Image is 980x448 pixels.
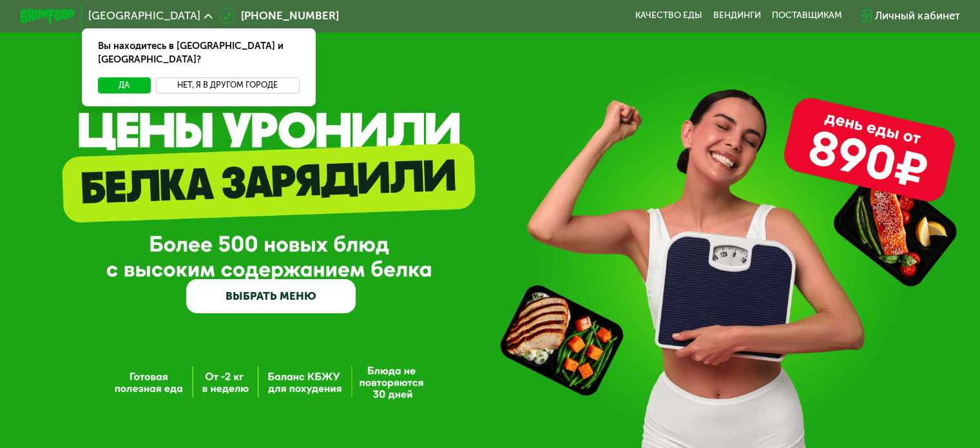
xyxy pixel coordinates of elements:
[82,28,316,77] div: Вы находитесь в [GEOGRAPHIC_DATA] и [GEOGRAPHIC_DATA]?
[88,10,200,21] span: [GEOGRAPHIC_DATA]
[772,10,842,21] div: поставщикам
[219,8,339,24] a: [PHONE_NUMBER]
[635,10,702,21] a: Качество еды
[186,279,356,313] a: ВЫБРАТЬ МЕНЮ
[98,77,150,93] button: Да
[875,8,959,24] div: Личный кабинет
[713,10,761,21] a: Вендинги
[156,77,300,93] button: Нет, я в другом городе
